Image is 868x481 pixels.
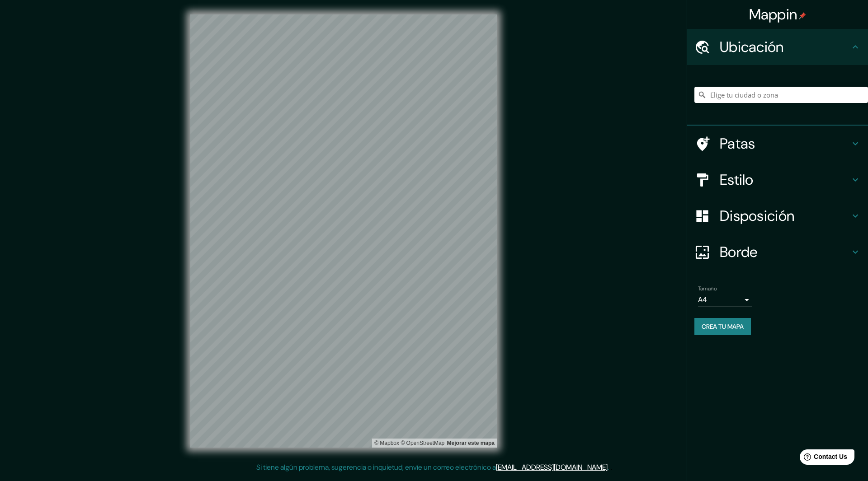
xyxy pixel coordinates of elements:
[749,5,797,24] font: Mappin
[694,87,868,103] input: Elige tu ciudad o zona
[374,440,399,446] font: © Mapbox
[374,440,399,446] a: Mapbox
[687,198,868,234] div: Disposición
[698,295,707,304] font: A4
[687,234,868,270] div: Borde
[496,462,608,472] a: [EMAIL_ADDRESS][DOMAIN_NAME]
[698,293,752,307] div: A4
[610,462,612,472] font: .
[687,126,868,162] div: Patas
[447,440,495,446] a: Comentarios sobre el mapa
[720,243,758,262] font: Borde
[720,37,784,56] font: Ubicación
[256,462,496,472] font: Si tiene algún problema, sugerencia o inquietud, envíe un correo electrónico a
[687,162,868,198] div: Estilo
[687,29,868,65] div: Ubicación
[608,462,609,472] font: .
[799,12,806,19] img: pin-icon.png
[694,318,751,335] button: Crea tu mapa
[401,440,444,446] font: © OpenStreetMap
[190,14,497,448] canvas: Mapa
[401,440,444,446] a: Mapa de OpenStreet
[720,206,794,225] font: Disposición
[698,285,717,292] font: Tamaño
[720,134,755,153] font: Patas
[702,322,744,331] font: Crea tu mapa
[447,440,495,446] font: Mejorar este mapa
[788,446,858,471] iframe: Help widget launcher
[609,462,610,472] font: .
[720,170,754,189] font: Estilo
